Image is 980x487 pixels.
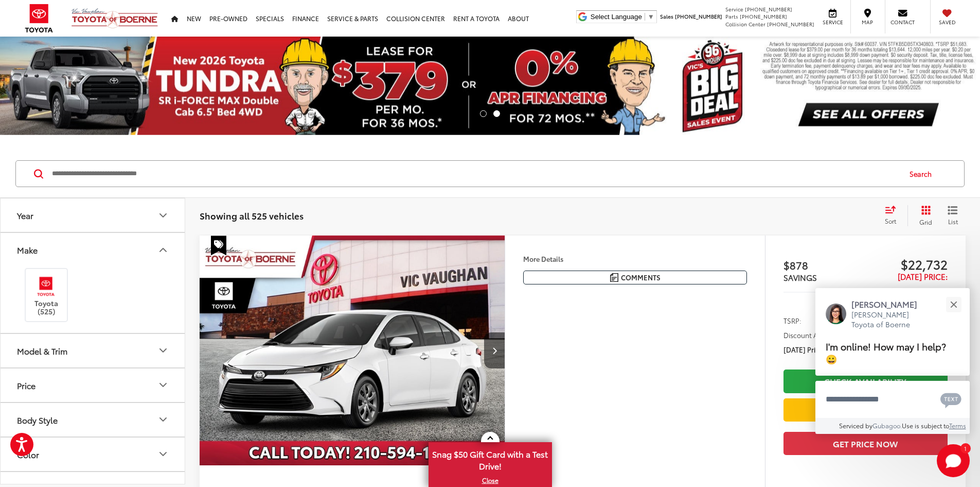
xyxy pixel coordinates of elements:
[157,244,169,256] div: Make
[740,12,787,20] span: [PHONE_NUMBER]
[430,443,551,475] span: Snag $50 Gift Card with a Test Drive!
[856,19,879,26] span: Map
[621,273,661,282] span: Comments
[1,198,186,232] button: YearYear
[725,5,743,13] span: Service
[591,13,642,21] span: Select Language
[648,13,654,21] span: ▼
[880,205,907,226] button: Select sort value
[200,209,304,222] span: Showing all 525 vehicles
[17,346,67,356] div: Model & Trim
[942,293,965,315] button: Close
[26,274,67,316] label: Toyota (525)
[783,398,948,422] a: Value Your Trade
[32,274,60,298] img: Vic Vaughan Toyota of Boerne in Boerne, TX)
[1,438,186,471] button: ColorColor
[821,19,844,26] span: Service
[948,217,958,226] span: List
[71,8,158,29] img: Vic Vaughan Toyota of Boerne
[919,217,932,226] span: Grid
[940,205,966,226] button: List View
[783,257,866,273] span: $878
[872,421,902,430] a: Gubagoo.
[157,344,169,357] div: Model & Trim
[902,421,949,430] span: Use is subject to
[937,388,965,411] button: Chat with SMS
[949,421,966,430] a: Terms
[51,161,900,186] input: Search by Make, Model, or Keyword
[1,334,186,367] button: Model & TrimModel & Trim
[725,12,738,20] span: Parts
[1,233,186,266] button: MakeMake
[157,413,169,426] div: Body Style
[936,19,958,26] span: Saved
[865,256,948,272] span: $22,732
[937,444,970,477] svg: Start Chat
[17,415,58,425] div: Body Style
[783,370,948,393] a: Check Availability
[890,19,915,26] span: Contact
[900,161,947,187] button: Search
[17,245,38,255] div: Make
[157,379,169,391] div: Price
[783,315,801,326] span: TSRP:
[815,288,970,434] div: Close[PERSON_NAME][PERSON_NAME] Toyota of BoerneI'm online! How may I help? 😀Type your messageCha...
[885,216,896,225] span: Sort
[645,13,645,21] span: ​
[826,339,946,365] span: I'm online! How may I help? 😀
[851,298,928,310] p: [PERSON_NAME]
[17,449,39,459] div: Color
[839,421,872,430] span: Serviced by
[591,13,654,21] a: Select Language​
[767,20,814,28] span: [PHONE_NUMBER]
[964,446,967,450] span: 1
[610,273,618,282] img: Comments
[937,444,970,477] button: Toggle Chat Window
[157,209,169,222] div: Year
[783,330,841,340] span: Discount Amount:
[157,448,169,460] div: Color
[898,271,948,282] span: [DATE] Price:
[199,236,506,466] img: 2025 Toyota Corolla LE
[907,205,940,226] button: Grid View
[484,332,505,368] button: Next image
[815,381,970,418] textarea: Type your message
[660,12,673,20] span: Sales
[17,380,35,390] div: Price
[745,5,792,13] span: [PHONE_NUMBER]
[851,310,928,330] p: [PERSON_NAME] Toyota of Boerne
[675,12,722,20] span: [PHONE_NUMBER]
[523,255,747,262] h4: More Details
[1,403,186,436] button: Body StyleBody Style
[211,236,226,255] span: Special
[199,236,506,465] div: 2025 Toyota Corolla LE 0
[199,236,506,465] a: 2025 Toyota Corolla LE2025 Toyota Corolla LE2025 Toyota Corolla LE2025 Toyota Corolla LE
[1,368,186,402] button: PricePrice
[783,272,817,283] span: SAVINGS
[783,432,948,455] button: Get Price Now
[725,20,765,28] span: Collision Center
[940,392,961,408] svg: Text
[850,283,881,301] button: Less
[783,344,825,355] span: [DATE] Price:
[17,210,33,220] div: Year
[523,271,747,284] button: Comments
